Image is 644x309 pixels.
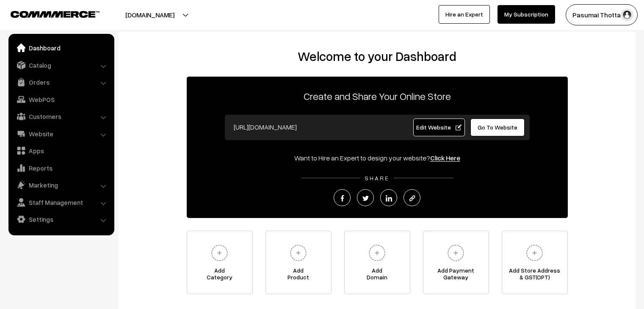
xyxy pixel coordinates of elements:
a: AddProduct [265,231,332,294]
a: AddCategory [187,231,253,294]
a: Edit Website [413,119,465,136]
a: Orders [11,74,111,90]
span: SHARE [360,174,394,182]
a: AddDomain [344,231,410,294]
button: Pasumai Thotta… [566,4,638,25]
img: user [621,8,633,21]
img: plus.svg [523,241,546,265]
a: Hire an Expert [439,5,490,24]
img: plus.svg [365,241,389,265]
a: Customers [11,109,111,124]
a: Dashboard [11,40,111,55]
span: Add Category [187,267,252,284]
a: Add PaymentGateway [423,231,489,294]
span: Go To Website [478,124,517,131]
a: COMMMERCE [11,8,85,19]
a: Click Here [430,154,460,162]
a: WebPOS [11,92,111,107]
a: My Subscription [498,5,555,24]
a: Settings [11,212,111,227]
img: plus.svg [208,241,231,265]
p: Create and Share Your Online Store [187,88,568,104]
a: Website [11,126,111,141]
a: Apps [11,143,111,158]
a: Staff Management [11,195,111,210]
div: Want to Hire an Expert to design your website? [187,153,568,163]
h2: Welcome to your Dashboard [127,49,627,64]
a: Add Store Address& GST(OPT) [502,231,568,294]
img: COMMMERCE [11,11,100,17]
img: plus.svg [287,241,310,265]
span: Add Payment Gateway [423,267,489,284]
a: Marketing [11,177,111,193]
a: Catalog [11,58,111,73]
img: plus.svg [444,241,467,265]
span: Add Store Address & GST(OPT) [502,267,567,284]
span: Edit Website [416,124,462,131]
span: Add Product [266,267,331,284]
span: Add Domain [345,267,410,284]
button: [DOMAIN_NAME] [96,4,204,25]
a: Go To Website [470,119,525,136]
a: Reports [11,160,111,176]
